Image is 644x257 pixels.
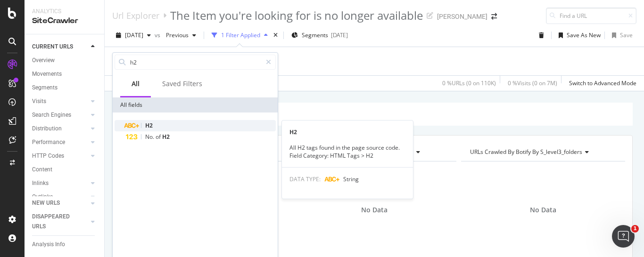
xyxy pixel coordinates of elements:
div: times [272,31,280,40]
div: CURRENT URLS [32,42,73,52]
div: Distribution [32,124,62,134]
a: Search Engines [32,110,88,120]
span: vs [155,31,162,39]
div: Save As New [567,31,601,39]
div: 0 % Visits ( 0 on 7M ) [508,79,557,87]
iframe: Intercom live chat [612,225,635,248]
span: 2025 Aug. 18th [125,31,143,39]
div: [PERSON_NAME] [437,12,487,21]
div: Switch to Advanced Mode [569,79,636,87]
div: Overview [32,56,55,65]
div: NEW URLS [32,198,60,208]
div: All H2 tags found in the page source code. Field Category: HTML Tags > H2 [282,144,413,160]
div: H2 [282,128,413,136]
div: DISAPPEARED URLS [32,212,80,232]
div: Content [32,165,52,175]
a: Segments [32,83,98,93]
div: HTTP Codes [32,151,64,161]
button: Previous [162,28,200,43]
div: Analytics [32,8,97,16]
div: SiteCrawler [32,16,97,26]
a: Analysis Info [32,240,98,249]
div: Segments [32,83,58,93]
div: 0 % URLs ( 0 on 110K ) [442,79,496,87]
span: No Data [361,205,388,215]
a: Content [32,165,98,175]
span: H2 [162,133,170,141]
span: 1 [631,225,639,233]
span: Segments [302,31,328,39]
button: Save [608,28,633,43]
a: NEW URLS [32,198,88,208]
a: Url Explorer [112,10,159,21]
div: Search Engines [32,110,71,120]
span: URLs Crawled By Botify By s_level3_folders [470,148,582,156]
span: of [156,133,162,141]
div: Inlinks [32,178,49,188]
button: [DATE] [112,28,155,43]
span: DATA TYPE: [289,175,321,183]
a: Visits [32,96,88,106]
div: [DATE] [331,31,348,39]
div: 1 Filter Applied [221,31,260,39]
button: 1 Filter Applied [208,28,272,43]
div: arrow-right-arrow-left [491,13,497,20]
input: Search by field name [129,55,262,69]
a: Overview [32,56,98,65]
div: The Item you're looking for is no longer available [170,8,423,24]
span: Previous [162,31,189,39]
button: Save As New [555,28,601,43]
a: HTTP Codes [32,151,88,161]
a: Inlinks [32,178,88,188]
div: Save [620,31,633,39]
span: H2 [145,121,153,129]
button: Segments[DATE] [288,28,352,43]
input: Find a URL [546,8,636,24]
span: String [343,175,359,183]
div: Outlinks [32,192,53,202]
span: No Data [530,205,556,215]
div: Analysis Info [32,240,65,249]
a: Distribution [32,124,88,134]
div: All fields [113,97,278,112]
a: Movements [32,69,98,79]
div: Saved Filters [162,79,202,88]
a: Performance [32,137,88,147]
div: Visits [32,96,46,106]
h4: URLs Crawled By Botify By s_level3_folders [468,145,617,160]
a: CURRENT URLS [32,42,88,52]
span: No. [145,133,156,141]
button: Switch to Advanced Mode [565,76,636,91]
div: All [132,79,140,88]
div: Movements [32,69,62,79]
div: Performance [32,137,65,147]
a: DISAPPEARED URLS [32,212,88,232]
a: Outlinks [32,192,88,202]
